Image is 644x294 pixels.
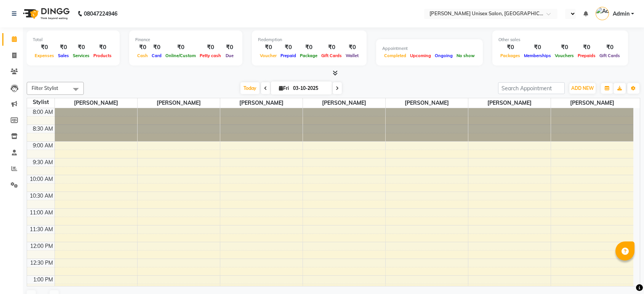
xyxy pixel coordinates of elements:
div: 1:00 PM [32,276,54,284]
span: [PERSON_NAME] [138,98,220,108]
div: ₹0 [279,43,298,52]
span: [PERSON_NAME] [55,98,137,108]
div: 8:30 AM [31,125,54,133]
span: Wallet [344,53,360,58]
div: Other sales [498,37,622,43]
span: Admin [613,10,630,18]
div: Stylist [27,98,54,106]
div: ₹0 [344,43,360,52]
div: 10:30 AM [28,192,54,200]
span: Gift Cards [598,53,622,58]
div: ₹0 [598,43,622,52]
span: [PERSON_NAME] [468,98,551,108]
div: Finance [135,37,236,43]
span: No show [455,53,477,58]
span: [PERSON_NAME] [303,98,385,108]
span: [PERSON_NAME] [220,98,303,108]
img: Admin [596,7,609,20]
span: Petty cash [198,53,223,58]
img: logo [19,3,72,24]
span: Filter Stylist [32,85,58,91]
div: ₹0 [576,43,598,52]
span: Online/Custom [163,53,198,58]
div: Appointment [382,45,477,52]
div: ₹0 [135,43,150,52]
div: ₹0 [56,43,71,52]
span: Sales [56,53,71,58]
input: Search Appointment [498,82,565,94]
span: [PERSON_NAME] [386,98,468,108]
span: Due [224,53,235,58]
span: Package [298,53,319,58]
div: ₹0 [258,43,279,52]
div: 12:30 PM [29,259,54,267]
div: ₹0 [298,43,319,52]
span: [PERSON_NAME] [551,98,634,108]
div: 10:00 AM [28,175,54,183]
span: Services [71,53,91,58]
span: Fri [277,85,291,91]
div: ₹0 [198,43,223,52]
div: ₹0 [522,43,553,52]
span: Products [91,53,114,58]
b: 08047224946 [84,3,117,24]
span: Gift Cards [319,53,344,58]
div: Redemption [258,37,360,43]
div: ₹0 [150,43,163,52]
div: ₹0 [223,43,236,52]
div: Total [33,37,114,43]
span: Today [240,82,260,94]
button: ADD NEW [569,83,596,94]
span: Completed [382,53,408,58]
div: 11:30 AM [28,225,54,233]
div: ₹0 [71,43,91,52]
div: 8:00 AM [31,108,54,116]
span: Prepaids [576,53,598,58]
div: 11:00 AM [28,209,54,217]
span: ADD NEW [571,85,594,91]
div: ₹0 [33,43,56,52]
span: Prepaid [279,53,298,58]
span: Memberships [522,53,553,58]
div: 9:00 AM [31,142,54,150]
span: Card [150,53,163,58]
span: Expenses [33,53,56,58]
span: Upcoming [408,53,433,58]
div: ₹0 [319,43,344,52]
span: Ongoing [433,53,455,58]
span: Packages [498,53,522,58]
span: Voucher [258,53,279,58]
div: ₹0 [91,43,114,52]
div: 9:30 AM [31,158,54,166]
span: Cash [135,53,150,58]
div: ₹0 [163,43,198,52]
div: 12:00 PM [29,242,54,250]
span: Vouchers [553,53,576,58]
div: ₹0 [553,43,576,52]
input: 2025-10-03 [291,83,329,94]
div: ₹0 [498,43,522,52]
